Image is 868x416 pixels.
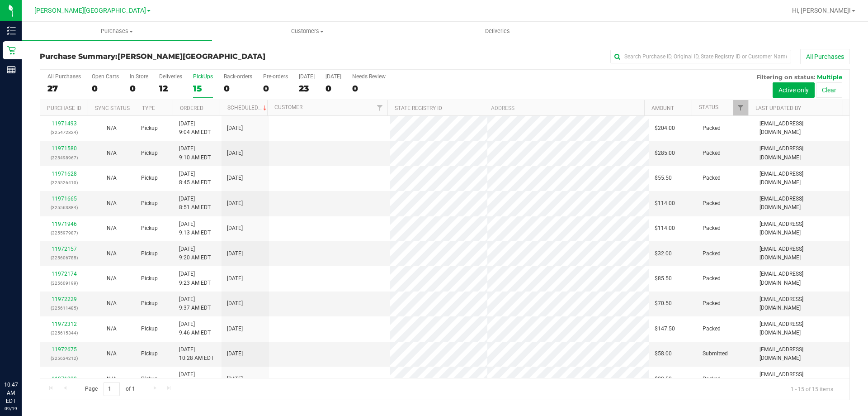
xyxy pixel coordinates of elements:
div: 0 [263,83,288,94]
button: Active only [773,82,815,98]
span: [EMAIL_ADDRESS][DOMAIN_NAME] [759,144,844,162]
span: [DATE] [227,349,243,358]
span: Purchases [22,27,212,35]
span: Pickup [141,299,158,308]
a: Purchase ID [47,105,81,111]
span: Not Applicable [107,125,117,131]
span: [EMAIL_ADDRESS][DOMAIN_NAME] [759,170,844,187]
span: $285.00 [655,149,675,158]
div: Deliveries [159,73,182,80]
span: [DATE] 9:37 AM EDT [179,295,211,312]
button: N/A [107,199,117,208]
div: Back-orders [224,73,252,80]
span: Pickup [141,199,158,208]
p: (325609199) [46,279,82,287]
p: (325634212) [46,354,82,363]
span: Packed [703,174,721,182]
a: Last Updated By [755,105,801,111]
a: 11972675 [52,346,77,353]
span: Pickup [141,149,158,158]
a: 11971665 [52,196,77,202]
span: [DATE] 8:51 AM EDT [179,195,211,212]
span: Deliveries [473,27,522,35]
h3: Purchase Summary: [40,53,310,61]
button: N/A [107,249,117,258]
span: [DATE] 9:13 AM EDT [179,220,211,237]
input: Search Purchase ID, Original ID, State Registry ID or Customer Name... [610,50,791,63]
div: 0 [224,83,252,94]
span: Packed [703,199,721,208]
div: 0 [130,83,148,94]
span: Pickup [141,375,158,383]
span: [DATE] 9:20 AM EDT [179,245,211,262]
div: PickUps [193,73,213,80]
span: Packed [703,149,721,158]
a: Amount [651,105,674,111]
span: [DATE] [227,249,243,258]
p: 10:47 AM EDT [4,381,18,405]
button: N/A [107,375,117,383]
span: [EMAIL_ADDRESS][DOMAIN_NAME] [759,220,844,237]
button: N/A [107,149,117,158]
span: [DATE] [227,149,243,158]
p: (325498967) [46,153,82,162]
button: N/A [107,325,117,333]
span: Packed [703,124,721,133]
span: Not Applicable [107,200,117,206]
span: Multiple [817,73,842,81]
span: [EMAIL_ADDRESS][DOMAIN_NAME] [759,345,844,363]
span: [EMAIL_ADDRESS][DOMAIN_NAME] [759,120,844,137]
span: $147.50 [655,325,675,333]
span: [DATE] 8:54 AM EDT [179,370,211,387]
span: Pickup [141,124,158,133]
span: $85.50 [655,274,672,283]
span: [DATE] [227,274,243,283]
div: All Purchases [47,73,81,80]
button: N/A [107,174,117,182]
a: 11971946 [52,221,77,227]
span: [DATE] 9:46 AM EDT [179,320,211,337]
span: Pickup [141,349,158,358]
iframe: Resource center [9,344,36,371]
span: Not Applicable [107,300,117,306]
span: [DATE] 9:10 AM EDT [179,144,211,162]
button: N/A [107,224,117,233]
span: [EMAIL_ADDRESS][DOMAIN_NAME] [759,245,844,262]
span: Pickup [141,274,158,283]
a: Type [142,105,155,111]
span: Not Applicable [107,150,117,156]
a: 11972157 [52,246,77,252]
span: [DATE] 10:28 AM EDT [179,345,214,363]
span: Packed [703,224,721,233]
span: Hi, [PERSON_NAME]! [792,7,851,14]
a: 11971628 [52,171,77,177]
span: [DATE] 9:04 AM EDT [179,120,211,137]
span: [DATE] [227,325,243,333]
span: Not Applicable [107,275,117,282]
div: 15 [193,83,213,94]
th: Address [484,100,644,116]
span: [PERSON_NAME][GEOGRAPHIC_DATA] [34,7,146,14]
span: Pickup [141,224,158,233]
a: 11971999 [52,376,77,382]
p: (325606785) [46,253,82,262]
span: Filtering on status: [756,73,815,81]
span: [DATE] [227,174,243,182]
a: 11971580 [52,145,77,152]
span: Pickup [141,174,158,182]
span: $55.50 [655,174,672,182]
p: (325615344) [46,329,82,337]
div: Needs Review [352,73,386,80]
span: $28.50 [655,375,672,383]
span: Not Applicable [107,376,117,382]
a: 11972312 [52,321,77,327]
span: [EMAIL_ADDRESS][DOMAIN_NAME] [759,195,844,212]
span: [DATE] 9:23 AM EDT [179,270,211,287]
span: [DATE] [227,199,243,208]
button: N/A [107,299,117,308]
span: [EMAIL_ADDRESS][DOMAIN_NAME] [759,370,844,387]
div: 27 [47,83,81,94]
span: [EMAIL_ADDRESS][DOMAIN_NAME] [759,320,844,337]
span: Packed [703,375,721,383]
span: Not Applicable [107,325,117,332]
